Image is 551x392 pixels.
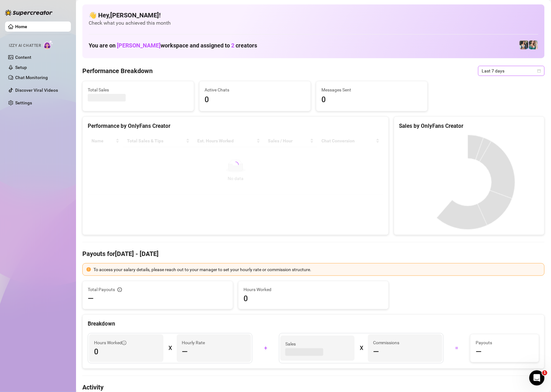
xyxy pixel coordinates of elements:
div: X [168,343,172,353]
img: Katy [520,40,529,49]
span: 0 [205,94,306,106]
h4: Activity [82,383,545,392]
img: AI Chatter [43,40,53,49]
span: 0 [321,94,422,106]
iframe: Intercom live chat [529,370,545,386]
span: Izzy AI Chatter [9,43,41,49]
a: Discover Viral Videos [15,88,58,93]
span: loading [232,161,239,168]
span: Last 7 days [482,66,541,76]
span: Check what you achieved this month [89,20,538,27]
div: + [256,343,275,353]
h1: You are on workspace and assigned to creators [89,42,257,49]
span: info-circle [122,341,126,345]
span: Sales [285,341,350,348]
span: Total Sales [88,86,189,93]
span: Payouts [476,339,534,346]
span: [PERSON_NAME] [117,42,161,49]
span: info-circle [117,288,122,292]
div: Sales by OnlyFans Creator [399,122,539,130]
div: To access your salary details, please reach out to your manager to set your hourly rate or commis... [93,266,541,273]
img: Zaddy [529,40,538,49]
span: Hours Worked [244,286,383,293]
span: Messages Sent [321,86,422,93]
h4: 👋 Hey, [PERSON_NAME] ! [89,11,538,20]
span: — [476,347,482,357]
span: Hours Worked [94,339,126,346]
span: — [88,294,94,304]
div: Breakdown [88,320,539,328]
a: Chat Monitoring [15,75,48,80]
span: Active Chats [205,86,306,93]
span: exclamation-circle [86,267,91,272]
span: 0 [244,294,383,304]
span: — [182,347,188,357]
h4: Performance Breakdown [82,66,153,75]
article: Hourly Rate [182,339,205,346]
span: Total Payouts [88,286,115,293]
span: 0 [94,347,158,357]
h4: Payouts for [DATE] - [DATE] [82,249,545,258]
a: Home [15,24,27,29]
a: Settings [15,100,32,105]
span: 1 [542,370,548,376]
span: calendar [537,69,541,73]
a: Content [15,55,31,60]
article: Commissions [373,339,400,346]
div: Performance by OnlyFans Creator [88,122,383,130]
div: X [360,343,363,353]
div: = [447,343,466,353]
span: 2 [231,42,234,49]
span: — [373,347,379,357]
img: logo-BBDzfeDw.svg [5,9,53,16]
a: Setup [15,65,27,70]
